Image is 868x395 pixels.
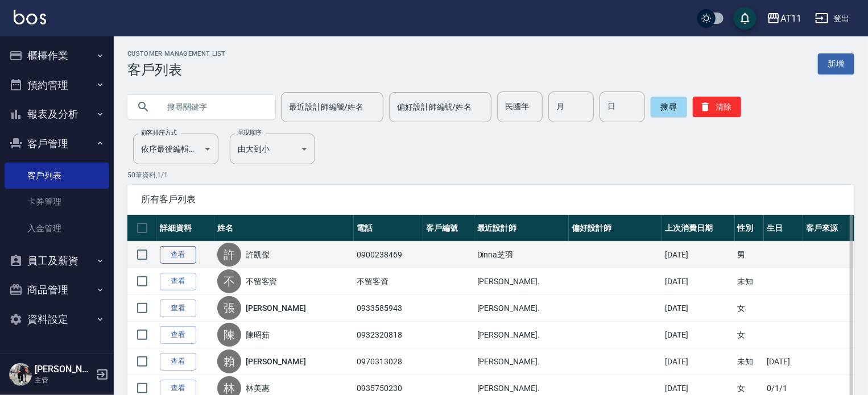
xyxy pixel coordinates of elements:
[160,246,196,264] a: 查看
[246,356,306,367] a: [PERSON_NAME]
[141,194,841,205] span: 所有客戶列表
[159,92,266,122] input: 搜尋關鍵字
[811,8,854,29] button: 登出
[246,329,270,340] a: 陳昭茹
[14,10,46,24] img: Logo
[662,348,735,375] td: [DATE]
[160,326,196,344] a: 查看
[569,215,662,242] th: 偏好設計師
[474,268,569,295] td: [PERSON_NAME].
[160,300,196,317] a: 查看
[662,215,735,242] th: 上次消費日期
[217,350,241,373] div: 賴
[127,170,854,180] p: 50 筆資料, 1 / 1
[5,163,109,189] a: 客戶列表
[762,7,806,30] button: AT11
[127,50,226,57] h2: Customer Management List
[5,189,109,215] a: 卡券管理
[662,295,735,322] td: [DATE]
[246,276,278,287] a: 不留客資
[693,97,741,117] button: 清除
[5,129,109,159] button: 客戶管理
[5,215,109,242] a: 入金管理
[230,134,315,164] div: 由大到小
[246,302,306,314] a: [PERSON_NAME]
[735,242,764,268] td: 男
[474,348,569,375] td: [PERSON_NAME].
[662,268,735,295] td: [DATE]
[5,41,109,70] button: 櫃檯作業
[246,249,270,260] a: 許凱傑
[133,134,218,164] div: 依序最後編輯時間
[423,215,474,242] th: 客戶編號
[474,215,569,242] th: 最近設計師
[127,62,226,78] h3: 客戶列表
[764,215,803,242] th: 生日
[160,353,196,371] a: 查看
[818,53,854,74] a: 新增
[157,215,214,242] th: 詳細資料
[5,99,109,129] button: 報表及分析
[217,243,241,267] div: 許
[735,268,764,295] td: 未知
[474,242,569,268] td: Dinna芝羽
[735,295,764,322] td: 女
[35,375,93,385] p: 主管
[217,269,241,293] div: 不
[662,322,735,348] td: [DATE]
[238,128,262,137] label: 呈現順序
[217,296,241,320] div: 張
[5,246,109,276] button: 員工及薪資
[354,215,423,242] th: 電話
[160,273,196,290] a: 查看
[735,348,764,375] td: 未知
[474,322,569,348] td: [PERSON_NAME].
[354,322,423,348] td: 0932320818
[217,323,241,347] div: 陳
[246,382,270,394] a: 林美惠
[662,242,735,268] td: [DATE]
[35,364,93,375] h5: [PERSON_NAME].
[9,363,32,386] img: Person
[5,70,109,100] button: 預約管理
[780,11,801,26] div: AT11
[141,128,177,137] label: 顧客排序方式
[354,348,423,375] td: 0970313028
[735,322,764,348] td: 女
[5,305,109,334] button: 資料設定
[354,268,423,295] td: 不留客資
[474,295,569,322] td: [PERSON_NAME].
[764,348,803,375] td: [DATE]
[803,215,854,242] th: 客戶來源
[734,7,757,30] button: save
[651,97,687,117] button: 搜尋
[214,215,354,242] th: 姓名
[354,242,423,268] td: 0900238469
[5,275,109,305] button: 商品管理
[354,295,423,322] td: 0933585943
[735,215,764,242] th: 性別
